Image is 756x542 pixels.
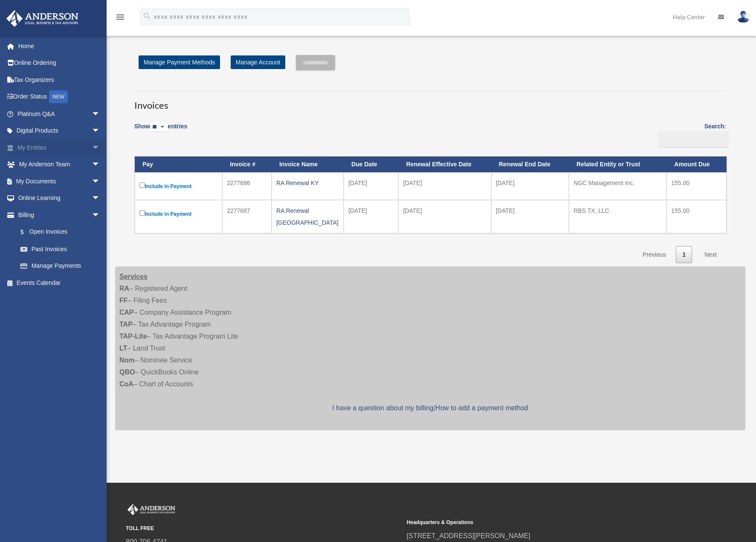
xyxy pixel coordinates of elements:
[4,10,81,27] img: Anderson Advisors Platinum Portal
[92,206,109,224] span: arrow_drop_down
[126,524,401,533] small: TOLL FREE
[134,121,187,141] label: Show entries
[6,55,113,72] a: Online Ordering
[119,297,128,304] strong: FF
[115,15,125,22] a: menu
[25,227,29,238] span: $
[435,404,528,412] a: How to add a payment method
[6,122,113,139] a: Digital Productsarrow_drop_down
[407,532,530,539] a: [STREET_ADDRESS][PERSON_NAME]
[119,357,135,364] strong: Nom
[139,209,217,219] label: Include in Payment
[222,157,272,172] th: Invoice #: activate to sort column ascending
[737,11,750,23] img: User Pic
[12,241,109,258] a: Past Invoices
[676,246,692,264] a: 1
[276,177,339,189] div: RA Renewal KY
[12,223,104,241] a: $Open Invoices
[6,38,113,55] a: Home
[698,246,723,264] a: Next
[115,267,745,430] div: – Registered Agent – Filing Fees – Company Assistance Program – Tax Advantage Program – Tax Advan...
[272,157,344,172] th: Invoice Name: activate to sort column ascending
[119,273,148,280] strong: Services
[231,55,285,69] a: Manage Account
[6,206,109,223] a: Billingarrow_drop_down
[142,12,152,21] i: search
[6,156,113,173] a: My Anderson Teamarrow_drop_down
[92,139,109,157] span: arrow_drop_down
[119,333,147,340] strong: TAP-Lite
[636,246,672,264] a: Previous
[569,157,666,172] th: Related Entity or Trust: activate to sort column ascending
[92,122,109,140] span: arrow_drop_down
[222,200,272,233] td: 2277687
[658,131,729,148] input: Search:
[119,309,134,316] strong: CAP
[119,380,133,388] strong: CoA
[222,172,272,200] td: 2277686
[276,205,339,229] div: RA Renewal [GEOGRAPHIC_DATA]
[139,183,145,188] input: Include in Payment
[139,55,220,69] a: Manage Payment Methods
[6,71,113,88] a: Tax Organizers
[344,200,399,233] td: [DATE]
[398,172,491,200] td: [DATE]
[6,190,113,207] a: Online Learningarrow_drop_down
[92,173,109,190] span: arrow_drop_down
[119,285,129,292] strong: RA
[126,504,177,515] img: Anderson Advisors Platinum Portal
[344,172,399,200] td: [DATE]
[666,200,727,233] td: 155.00
[92,105,109,123] span: arrow_drop_down
[134,91,726,112] h3: Invoices
[666,172,727,200] td: 155.00
[491,172,569,200] td: [DATE]
[150,122,168,132] select: Showentries
[6,173,113,190] a: My Documentsarrow_drop_down
[344,157,399,172] th: Due Date: activate to sort column ascending
[139,181,217,191] label: Include in Payment
[332,404,433,412] a: I have a question about my billing
[12,258,109,275] a: Manage Payments
[6,139,113,156] a: My Entitiesarrow_drop_down
[666,157,727,172] th: Amount Due: activate to sort column ascending
[655,121,726,148] label: Search:
[92,190,109,207] span: arrow_drop_down
[407,518,682,527] small: Headquarters & Operations
[569,172,666,200] td: NGC Management Inc.
[115,12,125,22] i: menu
[6,274,113,291] a: Events Calendar
[398,200,491,233] td: [DATE]
[6,105,113,122] a: Platinum Q&Aarrow_drop_down
[49,90,68,103] div: NEW
[92,156,109,174] span: arrow_drop_down
[491,157,569,172] th: Renewal End Date: activate to sort column ascending
[135,157,222,172] th: Pay: activate to sort column descending
[491,200,569,233] td: [DATE]
[569,200,666,233] td: RBS TX, LLC
[119,368,135,376] strong: QBO
[398,157,491,172] th: Renewal Effective Date: activate to sort column ascending
[119,402,741,414] p: |
[139,210,145,216] input: Include in Payment
[119,345,127,352] strong: LT
[119,321,133,328] strong: TAP
[6,88,113,106] a: Order StatusNEW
